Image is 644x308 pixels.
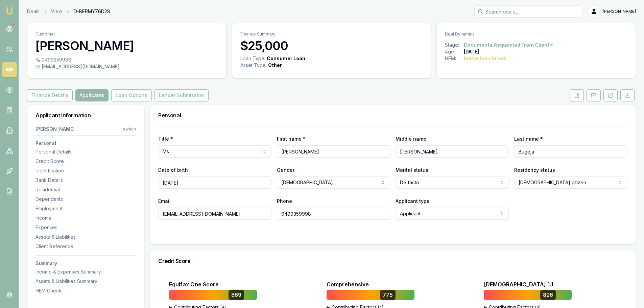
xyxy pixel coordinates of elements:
[169,280,219,288] p: Equifax One Score
[35,63,218,70] div: [EMAIL_ADDRESS][DOMAIN_NAME]
[240,39,423,52] h3: $25,000
[464,55,507,62] div: Below Benchmark
[35,167,136,174] div: Identification
[158,198,171,204] label: Email
[380,290,396,300] div: 775
[154,89,209,101] button: Lender Submission
[396,136,426,142] label: Middle name
[514,167,555,173] label: Residency status
[110,89,153,101] a: Loan Options
[445,42,464,48] div: Stage:
[35,234,136,240] div: Assets & Liabilities
[277,136,306,142] label: First name *
[35,186,136,193] div: Residential
[158,176,271,189] input: DD/MM/YYYY
[35,158,136,165] div: Credit Score
[75,89,109,101] button: Applicants
[5,7,14,15] img: emu-icon-u.png
[464,48,479,55] div: [DATE]
[464,42,554,48] button: Documents Requested From Client
[277,167,294,173] label: Gender
[158,113,627,118] h3: Personal
[445,48,464,55] div: Age:
[51,8,62,15] a: View
[514,136,543,142] label: Last name *
[153,89,210,101] a: Lender Submission
[158,258,627,264] h3: Credit Score
[268,62,282,69] div: Other
[603,9,636,14] span: [PERSON_NAME]
[35,148,136,155] div: Personal Details
[474,5,582,18] input: Search deals
[396,198,430,204] label: Applicant type
[35,243,136,250] div: Client Reference
[158,167,188,173] label: Date of birth
[35,31,218,37] p: Customer
[35,113,136,118] h3: Applicant Information
[35,177,136,184] div: Bank Details
[229,290,244,300] div: 869
[27,8,110,15] nav: breadcrumb
[35,278,136,285] div: Assets & Liabilities Summary
[35,268,136,275] div: Income & Expenses Summary
[35,205,136,212] div: Employment
[35,287,136,294] div: HEM Check
[35,56,218,63] div: 0499359998
[74,89,110,101] a: Applicants
[123,126,136,132] div: switch
[111,89,152,101] button: Loan Options
[74,8,110,15] span: D-BERMY76D28
[35,126,75,133] div: [PERSON_NAME]
[35,261,136,266] h3: Summary
[327,280,369,288] p: Comprehensive
[396,167,428,173] label: Marital status
[240,62,267,69] div: Asset Type :
[158,136,173,142] label: Title *
[445,31,627,37] p: Deal Dynamics
[445,55,464,62] div: HEM:
[35,39,218,52] h3: [PERSON_NAME]
[27,89,74,101] a: Finance Details
[27,8,40,15] a: Deals
[484,280,553,288] p: [DEMOGRAPHIC_DATA] 1.1
[277,198,292,204] label: Phone
[35,215,136,221] div: Income
[277,208,390,220] input: 0431 234 567
[35,141,136,146] h3: Personal
[27,89,73,101] button: Finance Details
[240,31,423,37] p: Finance Summary
[267,55,305,62] div: Consumer Loan
[35,224,136,231] div: Expenses
[540,290,556,300] div: 826
[240,55,265,62] div: Loan Type:
[35,196,136,203] div: Dependants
